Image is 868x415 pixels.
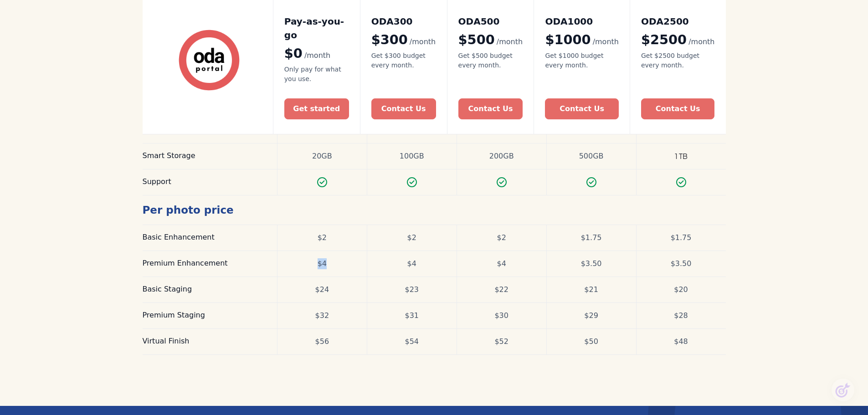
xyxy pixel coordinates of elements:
[284,99,349,120] a: Get started
[318,258,327,269] div: $4
[143,258,266,268] div: Premium Enhancement
[545,32,619,48] div: $1000
[636,143,726,169] div: 1 TB
[688,37,714,46] span: /month
[284,15,349,42] h2: Pay-as-you-go
[318,232,327,243] div: $2
[545,51,619,71] div: Get $1000 budget every month.
[497,37,523,46] span: /month
[284,46,349,61] div: $0
[458,99,523,120] a: Contact Us
[312,151,332,162] div: 20GB
[584,336,598,347] div: $50
[545,99,619,120] a: Contact Us
[284,65,349,84] div: Only pay for what you use.
[381,104,426,115] div: Contact Us
[143,151,266,161] div: Smart Storage
[671,232,692,243] div: $1.75
[581,258,602,269] div: $3.50
[560,104,604,115] div: Contact Us
[405,284,419,295] div: $23
[143,232,266,242] div: Basic Enhancement
[315,284,329,295] div: $24
[458,32,523,48] div: $500
[593,37,619,46] span: /month
[641,99,715,120] a: Contact Us
[494,310,508,321] div: $30
[371,32,436,48] div: $300
[641,32,715,48] div: $2500
[497,232,506,243] div: $2
[315,336,329,347] div: $56
[371,15,436,28] h2: ODA300
[405,336,419,347] div: $54
[407,258,416,269] div: $4
[641,15,715,28] h2: ODA2500
[458,15,523,28] h2: ODA500
[581,232,602,243] div: $1.75
[143,177,266,187] div: Support
[579,151,604,162] div: 500GB
[143,195,277,220] h1: Per photo price
[674,336,688,347] div: $48
[545,15,619,28] h2: ODA1000
[304,51,330,60] span: /month
[405,310,419,321] div: $31
[315,310,329,321] div: $32
[293,104,340,115] div: Get started
[410,37,436,46] span: /month
[497,258,506,269] div: $4
[143,284,266,294] div: Basic Staging
[494,336,508,347] div: $52
[494,284,508,295] div: $22
[143,336,266,346] div: Virtual Finish
[584,310,598,321] div: $29
[458,51,523,71] div: Get $500 budget every month.
[584,284,598,295] div: $21
[143,310,266,320] div: Premium Staging
[371,99,436,120] a: Contact Us
[674,284,688,295] div: $20
[400,151,424,162] div: 100GB
[656,104,700,115] div: Contact Us
[671,258,692,269] div: $3.50
[674,310,688,321] div: $28
[468,104,513,115] div: Contact Us
[641,51,715,71] div: Get $2500 budget every month.
[407,232,416,243] div: $2
[371,51,436,71] div: Get $300 budget every month.
[489,151,514,162] div: 200GB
